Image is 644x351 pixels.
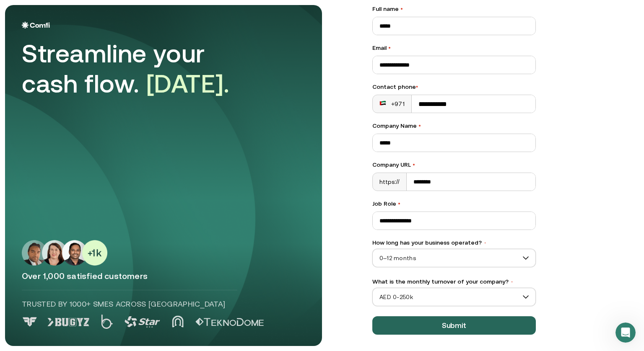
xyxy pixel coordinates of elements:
label: Company URL [372,160,536,169]
img: Logo 5 [195,318,264,326]
span: [DATE]. [146,69,230,98]
label: What is the monthly turnover of your company? [372,277,536,286]
span: AED 0-250k [373,291,535,303]
img: Logo 3 [125,316,160,328]
span: • [418,122,421,129]
div: Contact phone [372,83,536,91]
p: Over 1,000 satisfied customers [22,271,305,281]
iframe: Intercom live chat [615,323,636,343]
img: Logo 2 [101,315,113,329]
label: Full name [372,5,536,13]
div: Streamline your cash flow. [22,39,257,99]
span: • [413,161,415,168]
span: • [388,44,391,51]
img: Logo 0 [22,317,38,327]
label: Email [372,44,536,52]
p: Trusted by 1000+ SMEs across [GEOGRAPHIC_DATA] [22,299,237,310]
img: Logo 4 [172,315,184,328]
div: https:// [373,173,407,191]
img: Logo [22,22,50,28]
span: • [416,83,418,90]
span: • [400,5,403,12]
img: Logo 1 [47,318,89,326]
span: 0–12 months [373,252,535,264]
label: How long has your business operated? [372,238,536,247]
span: • [510,279,514,285]
label: Job Role [372,199,536,208]
button: Submit [372,316,536,335]
span: • [398,200,400,207]
span: • [483,240,487,246]
label: Company Name [372,121,536,130]
div: +971 [379,100,405,108]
